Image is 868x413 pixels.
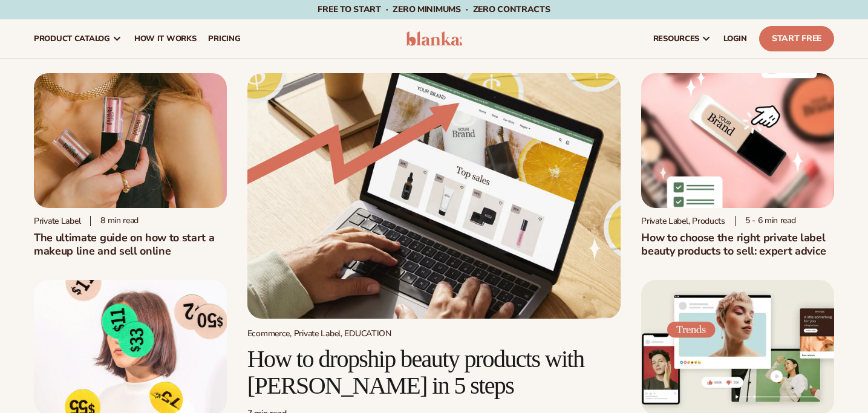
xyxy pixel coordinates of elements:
[641,231,834,258] h2: How to choose the right private label beauty products to sell: expert advice
[641,216,725,226] div: Private Label, Products
[247,73,621,319] img: Growing money with ecommerce
[134,34,197,44] span: How It Works
[34,216,80,226] div: Private label
[759,26,834,51] a: Start Free
[34,73,227,208] img: Person holding branded make up with a solid pink background
[247,346,621,399] h2: How to dropship beauty products with [PERSON_NAME] in 5 steps
[34,34,110,44] span: product catalog
[641,73,834,208] img: Private Label Beauty Products Click
[28,19,128,58] a: product catalog
[653,34,699,44] span: resources
[717,19,753,58] a: LOGIN
[406,31,463,46] img: logo
[318,4,550,15] span: Free to start · ZERO minimums · ZERO contracts
[202,19,246,58] a: pricing
[90,216,139,226] div: 8 min read
[647,19,717,58] a: resources
[34,231,227,258] h1: The ultimate guide on how to start a makeup line and sell online
[723,34,747,44] span: LOGIN
[247,328,621,339] div: Ecommerce, Private Label, EDUCATION
[34,73,227,258] a: Person holding branded make up with a solid pink background Private label 8 min readThe ultimate ...
[735,216,796,226] div: 5 - 6 min read
[641,73,834,258] a: Private Label Beauty Products Click Private Label, Products 5 - 6 min readHow to choose the right...
[208,34,240,44] span: pricing
[128,19,203,58] a: How It Works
